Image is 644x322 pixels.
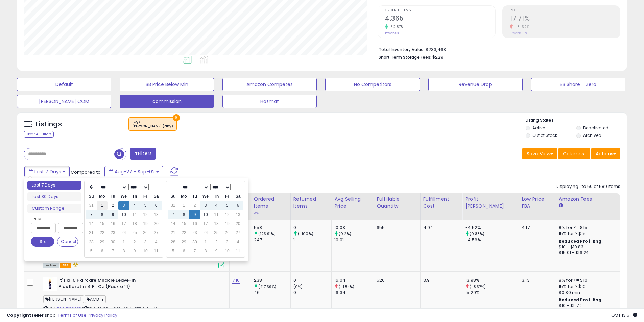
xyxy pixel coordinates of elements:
th: Th [129,192,140,201]
h2: 4,365 [385,15,495,24]
span: Compared to: [71,169,102,175]
b: Total Inventory Value: [379,47,425,52]
td: 11 [233,247,243,256]
div: 4.17 [522,225,551,231]
td: 4 [211,201,222,210]
td: 26 [222,228,233,238]
td: 15 [178,219,189,228]
td: 18 [211,219,222,228]
div: 3.9 [423,277,457,283]
td: 17 [200,219,211,228]
a: Privacy Policy [88,312,117,318]
div: 13.98% [465,277,519,283]
td: 23 [108,228,118,238]
span: 2025-09-10 13:51 GMT [611,312,637,318]
td: 7 [189,247,200,256]
small: (0.88%) [470,231,484,237]
div: Fulfillable Quantity [377,196,417,210]
span: Ordered Items [385,9,495,13]
th: Fr [222,192,233,201]
td: 10 [222,247,233,256]
div: 16.04 [334,277,374,283]
td: 31 [168,201,178,210]
div: Returned Items [293,196,329,210]
div: seller snap | | [7,312,117,319]
div: 0 [293,225,331,231]
td: 16 [189,219,200,228]
th: Th [211,192,222,201]
td: 5 [140,201,151,210]
b: Reduced Prof. Rng. [559,297,603,303]
div: -4.56% [465,237,519,243]
td: 9 [211,247,222,256]
span: FBA [60,263,71,268]
td: 8 [200,247,211,256]
th: Mo [178,192,189,201]
td: 13 [151,210,162,219]
div: 1 [293,237,331,243]
span: All listings currently available for purchase on Amazon [43,263,59,268]
td: 28 [168,238,178,247]
button: No Competitors [325,78,420,91]
div: 520 [377,277,415,283]
td: 21 [168,228,178,238]
td: 4 [129,201,140,210]
td: 19 [222,219,233,228]
label: Active [532,125,545,131]
td: 25 [211,228,222,238]
a: 7.16 [232,277,240,284]
button: Cancel [57,237,78,247]
small: (-8.57%) [470,284,486,289]
div: Avg Selling Price [334,196,371,210]
button: Save View [522,148,557,159]
td: 13 [233,210,243,219]
div: 46 [254,290,290,296]
th: Su [86,192,97,201]
th: We [118,192,129,201]
td: 27 [151,228,162,238]
b: Short Term Storage Fees: [379,54,431,60]
small: (0%) [293,284,303,289]
small: Prev: 2,680 [385,31,401,35]
div: 4.94 [423,225,457,231]
td: 20 [233,219,243,228]
p: Listing States: [526,117,627,124]
td: 3 [222,238,233,247]
small: -31.52% [513,24,529,29]
img: 31FVdLKo2rL._SL40_.jpg [43,277,57,291]
span: Aug-27 - Sep-02 [115,168,155,175]
td: 9 [189,210,200,219]
td: 2 [211,238,222,247]
td: 2 [189,201,200,210]
th: Tu [189,192,200,201]
small: (-100%) [298,231,313,237]
td: 1 [178,201,189,210]
span: ROI [510,9,620,13]
div: $0.30 min [559,290,615,296]
div: Clear All Filters [24,131,54,138]
td: 23 [189,228,200,238]
div: 15% for > $10 [559,283,615,290]
div: -4.52% [465,225,519,231]
li: Custom Range [27,204,81,213]
div: Displaying 1 to 50 of 589 items [556,183,620,190]
td: 2 [108,201,118,210]
td: 15 [97,219,108,228]
button: BB Price Below Min [120,78,214,91]
th: Fr [140,192,151,201]
button: Set [31,237,54,247]
button: Hazmat [222,95,317,108]
td: 4 [233,238,243,247]
small: 62.87% [388,24,403,29]
td: 8 [178,210,189,219]
td: 14 [168,219,178,228]
div: Low Price FBA [522,196,553,210]
td: 6 [151,201,162,210]
div: 10.01 [334,237,374,243]
td: 3 [140,238,151,247]
td: 3 [200,201,211,210]
td: 6 [178,247,189,256]
button: Columns [558,148,590,159]
button: Actions [591,148,620,159]
span: Tags : [132,119,173,129]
